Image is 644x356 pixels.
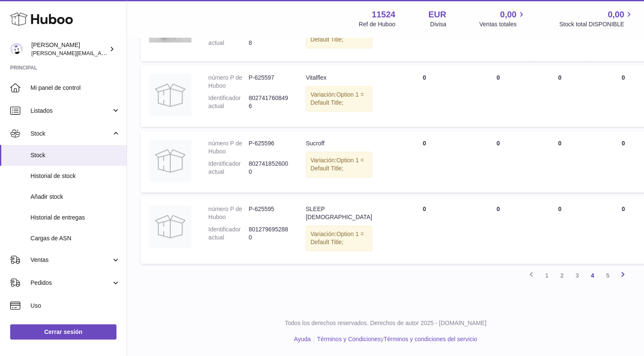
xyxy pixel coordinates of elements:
div: Variación: [306,225,372,251]
span: Option 1 = Default Title; [310,231,364,245]
td: 0 [468,197,528,264]
a: Términos y Condiciones [317,336,381,342]
td: 0 [468,65,528,127]
td: 0 [381,131,468,192]
span: 0,00 [608,9,624,20]
img: product image [149,74,191,116]
span: Stock [30,151,120,159]
a: Cerrar sesión [10,324,116,339]
dd: 8012796952880 [249,225,289,242]
div: [PERSON_NAME] [31,41,108,57]
dt: Identificador actual [208,31,249,47]
span: Ventas totales [479,20,526,28]
p: Todos los derechos reservados. Derechos de autor 2025 - [DOMAIN_NAME] [134,319,637,327]
span: Mi panel de control [30,84,120,92]
div: Divisa [430,20,446,28]
dd: 8065398636848 [249,31,289,47]
span: Historial de stock [30,172,120,180]
div: Ref de Huboo [359,20,395,28]
img: marie@teitv.com [10,43,23,56]
span: [PERSON_NAME][EMAIL_ADDRESS][DOMAIN_NAME] [31,50,170,56]
span: 0,00 [500,9,517,20]
td: 0 [381,197,468,264]
span: Uso [30,302,120,310]
div: SLEEP [DEMOGRAPHIC_DATA] [306,205,372,221]
dt: Identificador actual [208,94,249,110]
a: 1 [539,268,554,283]
a: 2 [554,268,569,283]
a: 4 [585,268,600,283]
div: Vitalflex [306,74,372,82]
dt: número P de Huboo [208,74,249,90]
a: Ayuda [294,336,310,342]
td: 0 [528,131,591,192]
dt: Identificador actual [208,160,249,176]
strong: 11524 [372,9,395,20]
a: 5 [600,268,615,283]
div: Variación: [306,86,372,111]
li: y [314,335,477,343]
span: Option 1 = Default Title; [310,91,364,106]
dt: Identificador actual [208,225,249,242]
span: Añadir stock [30,193,120,201]
td: 0 [468,131,528,192]
img: product image [149,205,191,248]
a: 0,00 Stock total DISPONIBLE [559,9,634,28]
span: Cargas de ASN [30,234,120,242]
a: 0,00 Ventas totales [479,9,526,28]
dd: 8027418526000 [249,160,289,176]
dt: número P de Huboo [208,205,249,221]
span: Option 1 = Default Title; [310,157,364,172]
dd: P-625597 [249,74,289,90]
div: Variación: [306,152,372,177]
td: 0 [528,65,591,127]
dd: 8027417608496 [249,94,289,110]
span: Pedidos [30,279,111,287]
strong: EUR [428,9,446,20]
td: 0 [381,65,468,127]
dt: número P de Huboo [208,139,249,156]
td: 0 [528,197,591,264]
a: Términos y condiciones del servicio [384,336,477,342]
span: Stock total DISPONIBLE [559,20,634,28]
span: Listados [30,107,111,115]
div: Sucroff [306,139,372,147]
span: Stock [30,130,111,138]
img: product image [149,139,191,182]
span: Historial de entregas [30,214,120,222]
span: Ventas [30,256,111,264]
dd: P-625596 [249,139,289,156]
a: 3 [569,268,585,283]
dd: P-625595 [249,205,289,221]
